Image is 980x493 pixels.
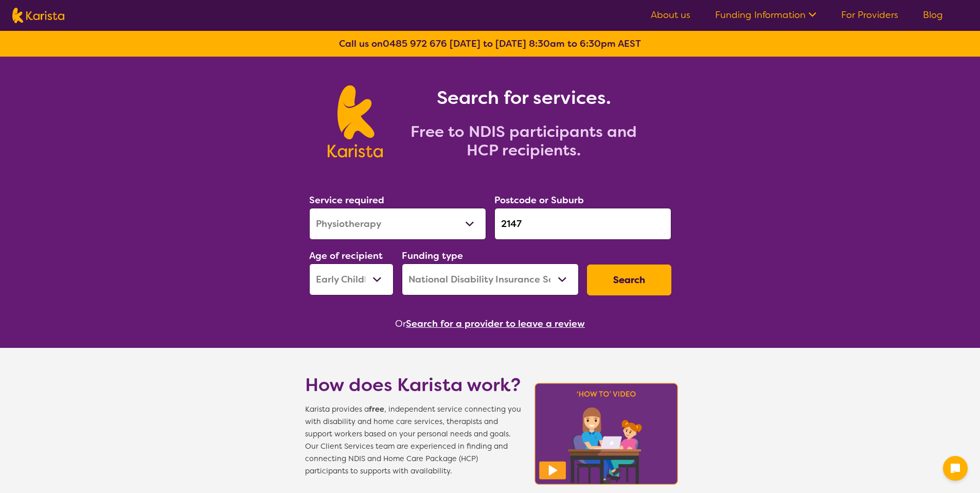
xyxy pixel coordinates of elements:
[402,250,463,262] label: Funding type
[12,8,64,23] img: Karista logo
[305,373,521,397] h1: How does Karista work?
[715,9,816,21] a: Funding Information
[406,316,585,331] button: Search for a provider to leave a review
[841,9,898,21] a: For Providers
[395,316,406,331] span: Or
[531,380,682,488] img: Karista video
[328,85,383,157] img: Karista logo
[494,208,671,240] input: Type
[494,194,584,206] label: Postcode or Suburb
[305,403,521,478] span: Karista provides a , independent service connecting you with disability and home care services, t...
[587,265,671,295] button: Search
[309,250,383,262] label: Age of recipient
[923,9,943,21] a: Blog
[339,38,641,50] b: Call us on [DATE] to [DATE] 8:30am to 6:30pm AEST
[369,404,384,414] b: free
[309,194,384,206] label: Service required
[383,38,447,50] a: 0485 972 676
[395,85,652,110] h1: Search for services.
[651,9,690,21] a: About us
[395,122,652,160] h2: Free to NDIS participants and HCP recipients.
